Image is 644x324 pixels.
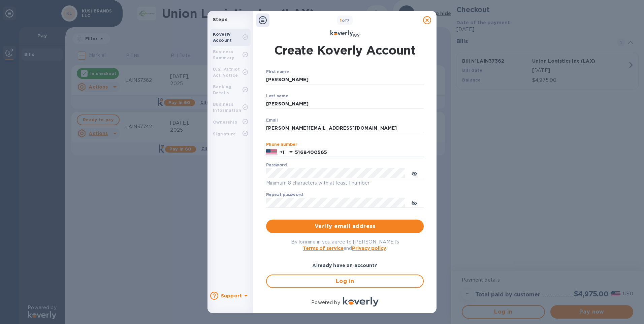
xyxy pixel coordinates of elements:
[266,179,424,187] p: Minimum 8 characters with at least 1 number
[272,277,418,285] span: Log in
[340,18,350,23] b: of 7
[312,263,377,268] b: Already have an account?
[271,222,418,230] span: Verify email address
[213,131,236,136] b: Signature
[311,299,340,306] p: Powered by
[266,70,289,74] label: First name
[291,239,399,251] span: By logging in you agree to [PERSON_NAME]'s and .
[213,120,237,125] b: Ownership
[266,99,424,109] input: Enter your last name
[280,149,284,156] p: +1
[266,149,277,156] img: US
[266,220,424,233] button: Verify email address
[266,123,424,133] input: Email
[352,246,386,251] a: Privacy policy
[340,18,342,23] span: 1
[213,49,234,60] b: Business Summary
[266,94,288,98] label: Last name
[213,67,240,78] b: U.S. Patriot Act Notice
[266,274,424,288] button: Log in
[266,193,303,197] label: Repeat password
[274,42,416,59] h1: Create Koverly Account
[266,75,424,85] input: Enter your first name
[266,118,278,122] label: Email
[408,196,421,209] button: toggle password visibility
[266,163,287,167] label: Password
[303,246,344,251] a: Terms of service
[213,102,241,113] b: Business Information
[408,166,421,180] button: toggle password visibility
[221,293,242,298] b: Support
[213,84,232,95] b: Banking Details
[213,17,227,22] b: Steps
[266,142,297,147] label: Phone number
[213,32,232,43] b: Koverly Account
